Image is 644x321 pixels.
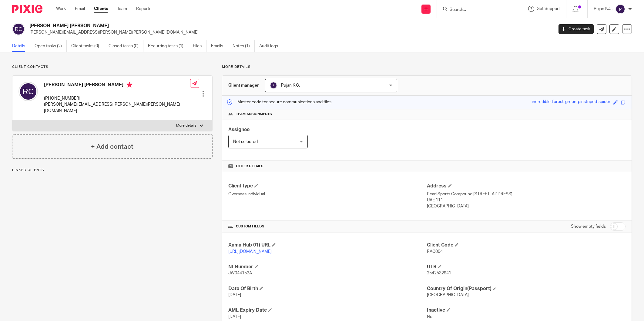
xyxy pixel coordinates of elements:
i: Primary [126,82,132,88]
span: Pujan K.C. [281,83,300,88]
a: Team [117,6,127,12]
p: [GEOGRAPHIC_DATA] [427,203,626,209]
h4: UTR [427,264,626,270]
a: Client tasks (0) [71,40,104,52]
a: Notes (1) [233,40,255,52]
a: Files [193,40,206,52]
input: Search [449,7,504,13]
h4: Client Code [427,242,626,248]
a: Emails [211,40,228,52]
img: Pixie [12,5,42,13]
span: RAC004 [427,250,443,254]
img: svg%3E [18,82,38,101]
h4: Address [427,183,626,189]
a: Audit logs [259,40,283,52]
p: Client contacts [12,65,213,69]
a: Email [75,6,85,12]
a: Open tasks (2) [35,40,67,52]
h3: Client manager [228,82,259,88]
p: UAE 111 [427,197,626,203]
h4: Xama Hub 01) URL [228,242,427,248]
a: Closed tasks (0) [109,40,143,52]
span: Other details [236,164,263,169]
h4: Client type [228,183,427,189]
span: No [427,315,432,319]
h4: NI Number [228,264,427,270]
span: [DATE] [228,315,241,319]
p: Overseas Individual [228,191,427,197]
span: JW044152A [228,271,252,275]
a: Reports [136,6,151,12]
p: More details [176,123,196,128]
h2: [PERSON_NAME] [PERSON_NAME] [29,23,445,29]
p: [PERSON_NAME][EMAIL_ADDRESS][PERSON_NAME][PERSON_NAME][DOMAIN_NAME] [44,101,190,114]
span: Assignee [228,127,250,132]
a: [URL][DOMAIN_NAME] [228,250,272,254]
img: svg%3E [12,23,25,35]
h4: Date Of Birth [228,286,427,292]
p: Master code for secure communications and files [227,99,331,105]
span: 2542532941 [427,271,451,275]
p: Linked clients [12,168,213,173]
span: [GEOGRAPHIC_DATA] [427,293,469,297]
div: incredible-forest-green-pinstriped-spider [532,99,610,106]
img: svg%3E [615,4,625,14]
label: Show empty fields [571,223,606,230]
h4: [PERSON_NAME] [PERSON_NAME] [44,82,190,89]
span: Not selected [233,140,258,144]
p: More details [222,65,632,69]
span: Get Support [537,7,560,11]
h4: + Add contact [91,142,133,151]
p: [PERSON_NAME][EMAIL_ADDRESS][PERSON_NAME][PERSON_NAME][DOMAIN_NAME] [29,29,549,35]
a: Recurring tasks (1) [148,40,188,52]
h4: AML Expiry Date [228,307,427,313]
span: [DATE] [228,293,241,297]
a: Details [12,40,30,52]
h4: Country Of Origin(Passport) [427,286,626,292]
p: Pearl Sports Compound [STREET_ADDRESS] [427,191,626,197]
a: Clients [94,6,108,12]
p: Pujan K.C. [594,6,612,12]
span: Team assignments [236,112,272,117]
p: [PHONE_NUMBER] [44,95,190,101]
h4: CUSTOM FIELDS [228,224,427,229]
a: Work [56,6,66,12]
img: svg%3E [270,82,277,89]
h4: Inactive [427,307,626,313]
a: Create task [558,24,594,34]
